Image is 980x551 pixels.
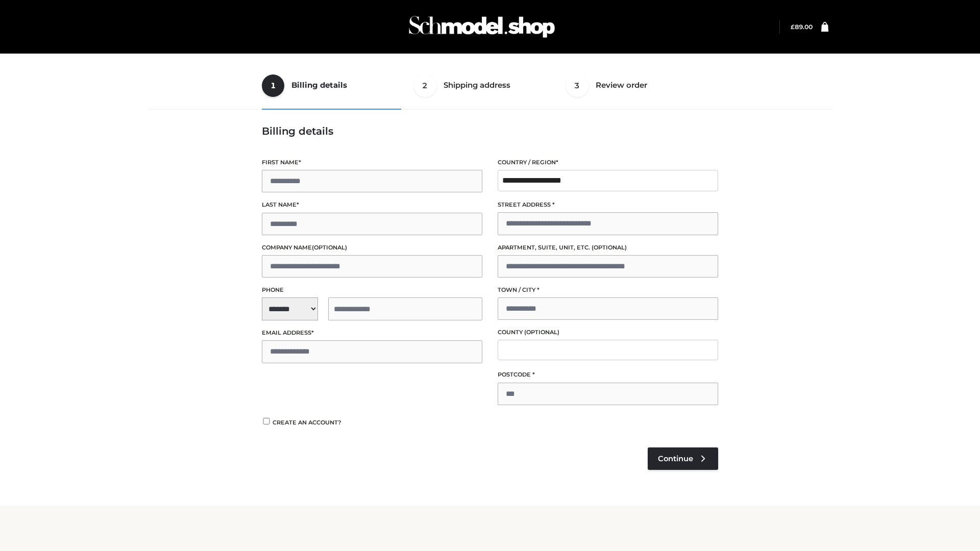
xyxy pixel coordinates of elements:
[524,329,559,336] span: (optional)
[262,243,482,253] label: Company name
[262,125,718,137] h3: Billing details
[498,243,718,253] label: Apartment, suite, unit, etc.
[648,447,718,470] a: Continue
[498,328,718,337] label: County
[312,244,347,251] span: (optional)
[791,23,813,31] a: £89.00
[791,23,795,31] span: £
[658,454,693,463] span: Continue
[498,200,718,210] label: Street address
[262,158,482,167] label: First name
[262,285,482,295] label: Phone
[262,328,482,338] label: Email address
[498,158,718,167] label: Country / Region
[405,7,558,47] img: Schmodel Admin 964
[791,23,813,31] bdi: 89.00
[262,418,271,424] input: Create an account?
[273,419,341,426] span: Create an account?
[498,370,718,380] label: Postcode
[498,285,718,295] label: Town / City
[592,244,627,251] span: (optional)
[262,200,482,210] label: Last name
